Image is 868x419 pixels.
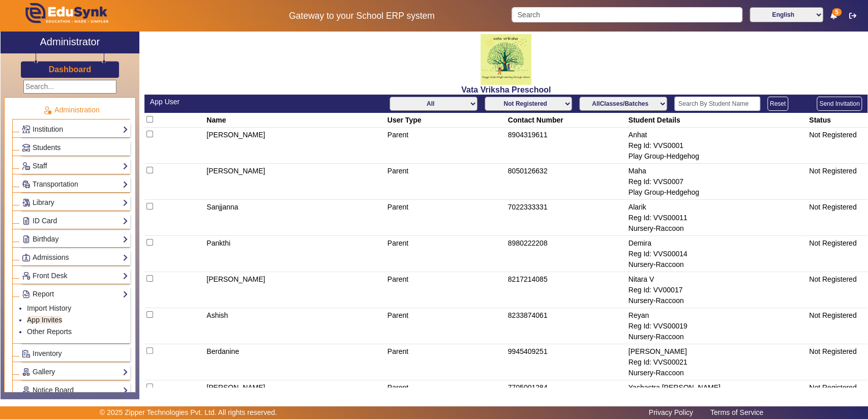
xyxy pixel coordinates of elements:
div: Nursery-Raccoon [628,332,805,342]
img: Students.png [22,144,30,152]
td: [PERSON_NAME] [205,164,385,200]
td: Ashish [205,308,385,344]
div: Reg Id: VVS00021 [628,357,805,368]
a: App Invites [27,316,62,324]
div: Nursery-Raccoon [628,368,805,378]
th: Student Details [626,113,807,128]
td: Parent [385,164,506,200]
div: Play Group-Hedgehog [628,187,805,198]
input: Search By Student Name [674,97,760,111]
td: 8217214085 [506,272,626,308]
td: Not Registered [807,200,867,236]
td: [PERSON_NAME] [205,272,385,308]
img: 817d6453-c4a2-41f8-ac39-e8a470f27eea [481,34,531,85]
span: Inventory [33,349,62,357]
div: Nursery-Raccoon [628,295,805,306]
p: © 2025 Zipper Technologies Pvt. Ltd. All rights reserved. [100,407,277,418]
td: Sanjjanna [205,200,385,236]
div: Nursery-Raccoon [628,223,805,234]
td: Parent [385,272,506,308]
td: 7705001284 [506,380,626,416]
div: Maha [628,166,805,176]
td: 7022333331 [506,200,626,236]
div: [PERSON_NAME] [628,346,805,357]
div: App User [150,97,501,107]
td: [PERSON_NAME] [205,380,385,416]
a: Inventory [22,348,128,360]
div: Reg Id: VVS0001 [628,140,805,151]
div: Nitara V [628,274,805,285]
td: 8050126632 [506,164,626,200]
td: 9945409251 [506,344,626,380]
a: Terms of Service [705,406,768,419]
div: Nursery-Raccoon [628,259,805,270]
div: Reg Id: VVS00014 [628,249,805,259]
div: Reg Id: VVS00011 [628,213,805,223]
a: Dashboard [48,64,92,75]
h3: Dashboard [49,65,92,74]
td: Not Registered [807,272,867,308]
td: Parent [385,308,506,344]
button: Send Invitation [817,97,862,111]
button: Reset [767,97,788,111]
td: Parent [385,380,506,416]
div: Alarik [628,202,805,213]
input: Search [512,7,742,22]
a: Administrator [1,32,139,53]
span: 5 [832,8,842,16]
td: Not Registered [807,164,867,200]
div: Reg Id: VVS0007 [628,176,805,187]
h2: Administrator [40,36,100,48]
div: Demira [628,238,805,249]
td: [PERSON_NAME] [205,128,385,164]
td: Not Registered [807,236,867,272]
td: 8233874061 [506,308,626,344]
p: Administration [12,105,130,115]
td: Parent [385,128,506,164]
span: Students [33,143,61,152]
img: Administration.png [43,106,52,115]
td: Parent [385,200,506,236]
td: Not Registered [807,128,867,164]
img: Inventory.png [22,350,30,357]
td: 8904319611 [506,128,626,164]
th: User Type [385,113,506,128]
a: Import History [27,304,71,312]
div: Yashastra [PERSON_NAME] [628,382,805,393]
a: Other Reports [27,327,72,336]
th: Contact Number [506,113,626,128]
input: Search... [23,80,116,94]
td: Pankthi [205,236,385,272]
th: Name [205,113,385,128]
div: Anhat [628,130,805,140]
div: Reyan [628,310,805,321]
td: 8980222208 [506,236,626,272]
div: Play Group-Hedgehog [628,151,805,162]
h5: Gateway to your School ERP system [223,11,501,21]
h2: Vata Vriksha Preschool [144,85,867,95]
td: Parent [385,236,506,272]
div: Reg Id: VVS00019 [628,321,805,332]
div: Reg Id: VV00017 [628,285,805,295]
th: Status [807,113,867,128]
a: Privacy Policy [644,406,698,419]
td: Parent [385,344,506,380]
td: Berdanine [205,344,385,380]
td: Not Registered [807,344,867,380]
td: Not Registered [807,308,867,344]
a: Students [22,142,128,154]
td: Not Registered [807,380,867,416]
